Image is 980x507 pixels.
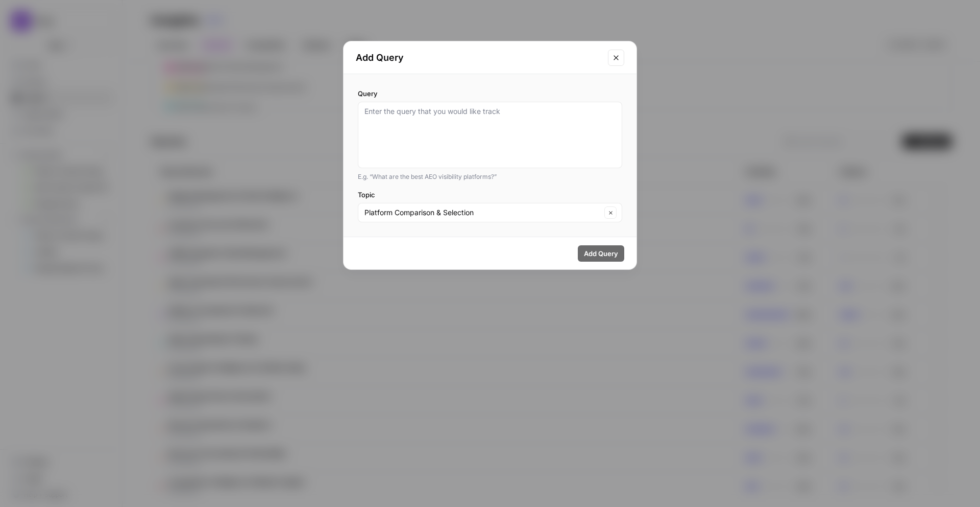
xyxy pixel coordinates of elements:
input: Platform Comparison & Selection [364,208,601,218]
button: Close modal [608,50,624,66]
label: Topic [358,190,622,200]
span: Add Query [584,248,618,259]
div: E.g. “What are the best AEO visibility platforms?” [358,172,622,181]
button: Add Query [578,245,624,262]
label: Query [358,88,622,99]
h2: Add Query [356,51,602,65]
